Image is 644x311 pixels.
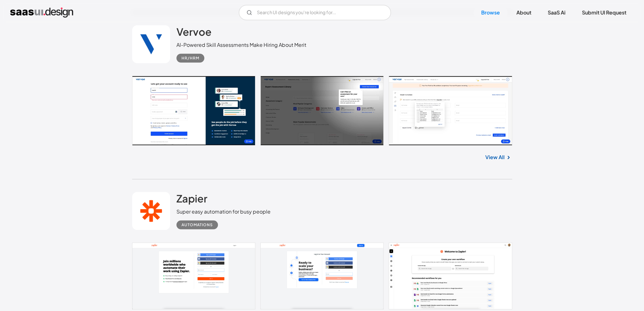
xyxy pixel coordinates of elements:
div: Automations [182,221,213,229]
a: View All [485,153,505,161]
a: SaaS Ai [540,6,573,20]
input: Search UI designs you're looking for... [239,5,391,20]
a: About [509,6,539,20]
h2: Zapier [176,192,207,205]
a: Submit UI Request [574,6,634,20]
h2: Vervoe [176,25,212,38]
div: HR/HRM [182,54,199,62]
a: Vervoe [176,25,212,41]
div: Super easy automation for busy people [176,208,271,215]
div: AI-Powered Skill Assessments Make Hiring About Merit [176,41,306,49]
a: Zapier [176,192,207,208]
a: home [10,8,73,18]
a: Browse [474,6,507,20]
form: Email Form [239,5,391,20]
